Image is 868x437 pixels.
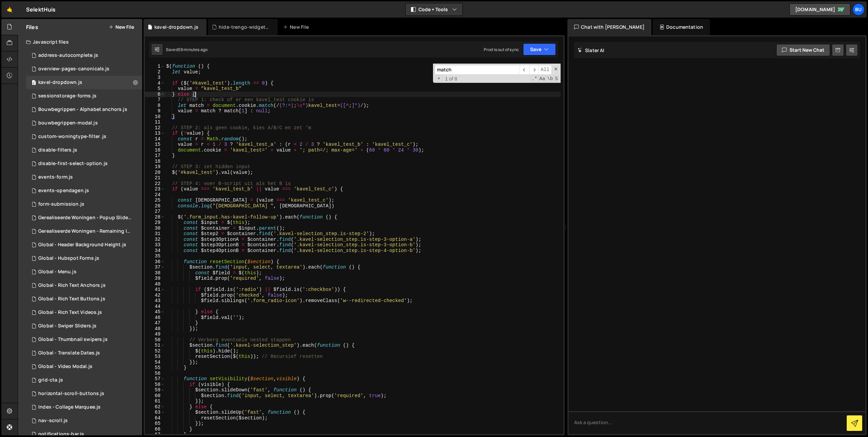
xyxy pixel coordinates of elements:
div: disable-filters.js [38,147,77,153]
div: 36 [145,259,165,265]
div: Prod is out of sync [484,47,519,52]
div: 33 [145,242,165,248]
div: 26 [145,203,165,209]
div: overview-pages-canonicals.js [38,66,109,72]
a: [DOMAIN_NAME] [789,3,850,16]
div: New File [283,24,311,30]
div: 32 [145,237,165,243]
div: 38 [145,270,165,276]
div: disable-first-select-option.js [38,161,108,167]
div: 46 [145,315,165,321]
div: 22 [145,181,165,187]
div: 49 [145,331,165,337]
span: Whole Word Search [546,75,554,82]
div: 3807/9534.js [26,143,142,157]
div: 3 [145,75,165,80]
div: 24 [145,192,165,198]
div: 34 [145,248,165,254]
div: 20 [145,170,165,176]
div: 3807/9474.js [26,333,142,346]
div: 1 [145,64,165,69]
div: 3807/6686.js [26,265,142,279]
div: 14 [145,136,165,142]
div: 3807/6692.js [26,346,142,360]
div: 58 [145,382,165,388]
div: 66 [145,427,165,432]
span: ​ [529,65,539,75]
div: kavel-dropdown.js [154,24,198,30]
div: 3807/6688.js [26,279,142,292]
div: hide-trengo-widget.css [219,24,269,30]
div: 4 [145,80,165,86]
div: 3807/9408.js [26,116,142,130]
div: 23 [145,186,165,192]
div: 2 [145,69,165,75]
div: 62 [145,404,165,410]
div: 3807/10070.js [26,414,142,428]
span: ​ [520,65,529,75]
div: Global - Video Modal.js [38,364,92,370]
div: 3807/17374.js [26,157,142,170]
span: 1 of 8 [442,76,460,82]
div: 45 [145,309,165,315]
div: 40 [145,281,165,287]
div: 50 [145,337,165,343]
div: 59 minutes ago [178,47,208,52]
span: Search In Selection [554,75,559,82]
div: bouwbegrippen-modal.js [38,120,98,126]
div: 3807/6689.js [26,306,142,319]
a: Bu [852,3,865,16]
button: Save [523,43,556,55]
div: Global - Menu.js [38,269,77,275]
div: grid-cta.js [38,377,63,383]
div: 65 [145,421,165,427]
div: 12 [145,125,165,131]
div: Global - Rich Text Videos.js [38,309,102,316]
a: 🤙 [1,1,18,18]
div: 39 [145,276,165,281]
div: Global - Translate Dates.js [38,350,100,356]
div: 43 [145,298,165,304]
span: 2 [32,80,36,86]
button: Code + Tools [406,3,462,16]
div: Global - Thumbnail swipers.js [38,337,108,343]
div: Saved [166,47,208,52]
div: 15 [145,142,165,147]
div: 60 [145,393,165,399]
div: Global - Swiper Sliders.js [38,323,96,329]
div: events-form.js [38,174,73,180]
div: 3807/41884.js [26,89,142,103]
div: Documentation [653,19,710,35]
div: 53 [145,354,165,360]
div: horizontal-scroll-buttons.js [38,391,104,397]
h2: Files [26,23,38,31]
div: 3807/6681.js [26,103,142,116]
div: form-submission.js [38,201,84,207]
div: Javascript files [18,35,142,49]
div: 13 [145,131,165,136]
div: 3807/6684.js [26,238,142,252]
div: 52 [145,348,165,354]
div: 9 [145,108,165,114]
div: 8 [145,103,165,109]
div: 44 [145,304,165,309]
div: 18 [145,159,165,164]
div: 6 [145,92,165,97]
span: CaseSensitive Search [539,75,546,82]
div: sessionstorage-forms.js [38,93,96,99]
div: 28 [145,214,165,220]
div: 3807/6693.js [26,360,142,373]
div: 27 [145,209,165,214]
div: 3807/45772.js [26,62,142,76]
div: 56 [145,371,165,376]
div: 42 [145,293,165,298]
div: 3807/6691.js [26,319,142,333]
div: Index - Collage Marquee.js [38,404,101,410]
div: 61 [145,398,165,404]
div: 57 [145,376,165,382]
div: 11 [145,119,165,125]
div: 3807/21510.js [26,373,142,387]
div: 48 [145,326,165,332]
div: 3807/17740.js [26,184,142,198]
div: 55 [145,365,165,371]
